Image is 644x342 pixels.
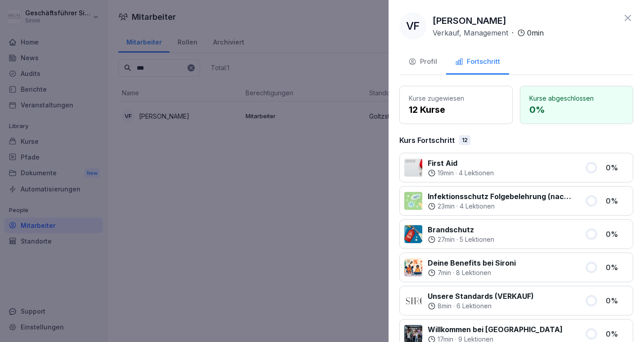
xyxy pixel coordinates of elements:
div: · [428,235,494,244]
div: · [428,302,534,311]
button: Profil [399,50,446,75]
p: Deine Benefits bei Sironi [428,258,516,268]
p: 0 % [606,162,628,173]
p: 23 min [438,202,455,211]
p: 7 min [438,268,451,277]
p: Verkauf, Management [433,27,508,38]
p: Unsere Standards (VERKAUF) [428,291,534,302]
p: 0 % [606,195,628,206]
p: 0 % [606,229,628,240]
p: 4 Lektionen [459,169,494,178]
div: Profil [408,57,437,67]
div: · [433,27,544,38]
p: [PERSON_NAME] [433,14,506,27]
p: 4 Lektionen [460,202,495,211]
div: · [428,169,494,178]
p: Kurs Fortschritt [399,135,455,146]
p: 0 % [606,329,628,339]
p: 5 Lektionen [460,235,494,244]
div: · [428,268,516,277]
p: Brandschutz [428,224,494,235]
p: 6 Lektionen [456,302,492,311]
p: Kurse abgeschlossen [529,93,624,103]
p: Kurse zugewiesen [409,93,503,103]
p: 0 min [527,27,544,38]
p: 19 min [438,169,454,178]
p: Willkommen bei [GEOGRAPHIC_DATA] [428,324,563,335]
p: 12 Kurse [409,103,503,116]
div: 12 [459,135,470,145]
div: · [428,202,574,211]
button: Fortschritt [446,50,509,75]
p: 27 min [438,235,455,244]
p: Infektionsschutz Folgebelehrung (nach §43 IfSG) [428,191,574,202]
p: 0 % [529,103,624,116]
p: 8 min [438,302,452,311]
div: Fortschritt [455,57,500,67]
div: VF [399,13,426,40]
p: 8 Lektionen [456,268,491,277]
p: First Aid [428,158,494,169]
p: 0 % [606,295,628,306]
p: 0 % [606,262,628,273]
